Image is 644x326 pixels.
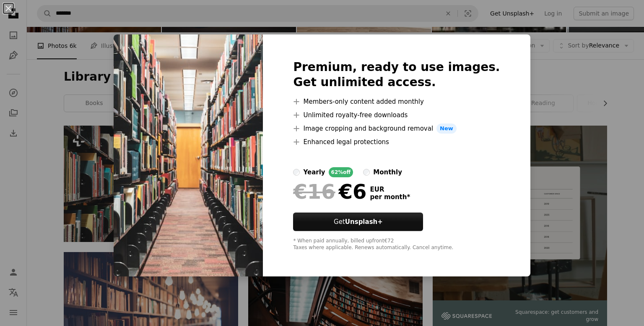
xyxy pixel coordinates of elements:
[345,218,383,226] strong: Unsplash+
[293,137,500,147] li: Enhanced legal protections
[293,124,500,134] li: Image cropping and background removal
[293,213,423,231] button: GetUnsplash+
[303,167,325,177] div: yearly
[114,34,263,276] img: premium_photo-1677567996070-68fa4181775a
[363,169,370,176] input: monthly
[373,167,402,177] div: monthly
[293,181,366,202] div: €6
[293,169,300,176] input: yearly62%off
[293,181,335,202] span: €16
[370,186,410,193] span: EUR
[293,238,500,251] div: * When paid annually, billed upfront €72 Taxes where applicable. Renews automatically. Cancel any...
[293,60,500,90] h2: Premium, ready to use images. Get unlimited access.
[436,124,457,134] span: New
[293,110,500,120] li: Unlimited royalty-free downloads
[293,97,500,107] li: Members-only content added monthly
[370,193,410,201] span: per month *
[329,167,353,177] div: 62% off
